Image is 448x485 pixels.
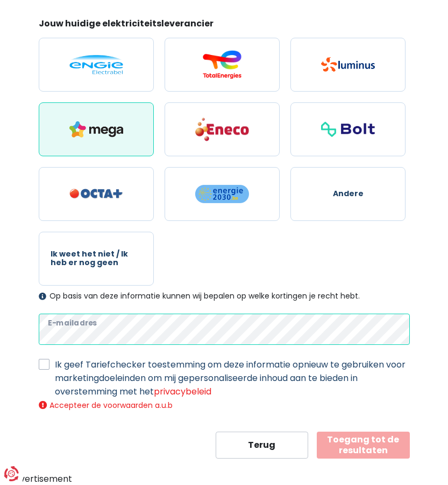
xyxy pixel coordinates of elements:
div: Op basis van deze informatie kunnen wij bepalen op welke kortingen je recht hebt. [39,292,410,301]
span: Andere [333,190,364,198]
img: Engie / Electrabel [69,55,123,74]
img: Octa+ [69,189,123,199]
img: Total Energies / Lampiris [195,50,249,79]
img: Bolt [321,122,375,137]
a: privacybeleid [154,385,211,398]
legend: Jouw huidige elektriciteitsleverancier [39,17,410,34]
span: Ik weet het niet / Ik heb er nog geen [51,250,141,267]
img: Mega [69,121,123,137]
label: Ik geef Tariefchecker toestemming om deze informatie opnieuw te gebruiken voor marketingdoeleinde... [55,358,410,398]
img: Eneco [195,117,249,142]
button: Terug [216,432,309,459]
button: Toegang tot de resultaten [317,432,410,459]
img: Energie2030 [195,184,249,204]
div: Accepteer de voorwaarden a.u.b [39,400,410,410]
img: Luminus [321,57,375,72]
